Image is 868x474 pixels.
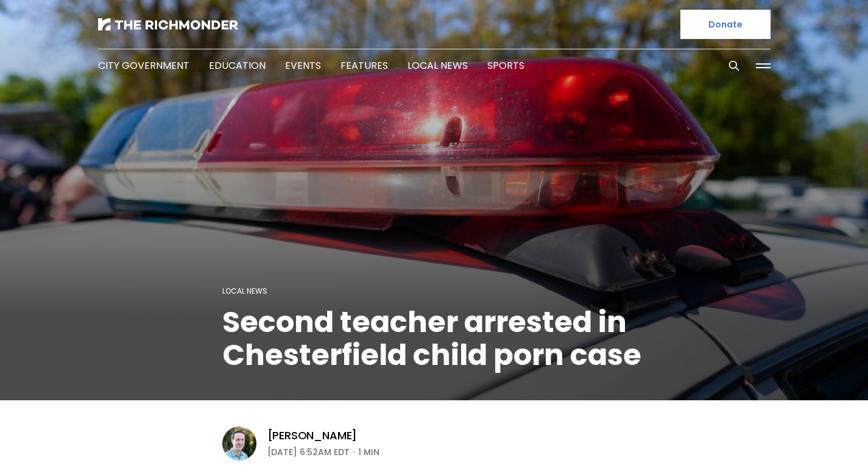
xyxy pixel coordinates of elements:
a: Features [340,58,388,73]
span: 1 min [358,445,379,459]
iframe: portal-trigger [563,414,868,474]
h1: Second teacher arrested in Chesterfield child porn case [222,306,646,372]
a: Events [285,58,321,73]
a: Sports [487,58,524,73]
img: Michael Phillips [222,426,256,461]
a: Local News [408,58,468,73]
img: The Richmonder [98,18,238,30]
a: Education [209,58,266,73]
a: [PERSON_NAME] [267,428,358,443]
a: Donate [680,10,771,39]
a: Local News [222,286,267,296]
time: [DATE] 6:52AM EDT [267,445,350,459]
a: City Government [98,58,189,73]
button: Search this site [725,57,743,75]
